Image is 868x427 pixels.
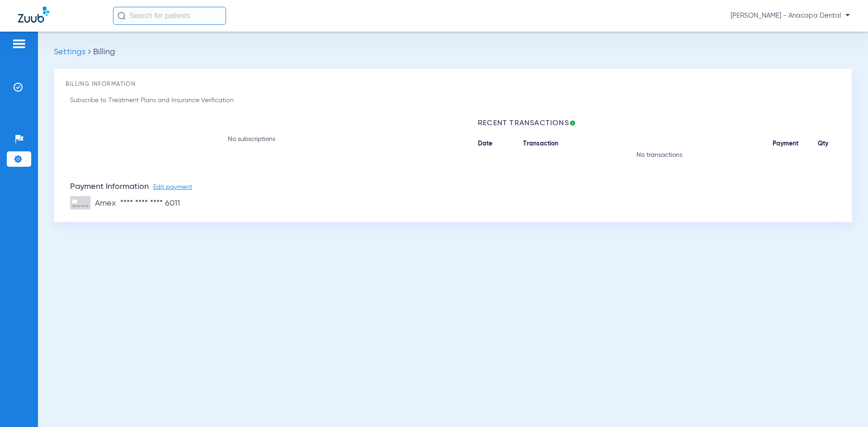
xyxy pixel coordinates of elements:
li: No subscriptions [70,119,433,160]
p: Subscribe to Treatment Plans and Insurance Verification [70,96,494,105]
span: Edit payment [153,184,192,190]
span: Billing [93,48,115,56]
h3: Recent Transactions [478,119,840,128]
input: Search for patients [113,7,226,25]
span: Payment [773,139,818,148]
img: Credit Card [70,196,93,211]
img: Search Icon [118,12,126,20]
div: Payment Information [70,182,840,192]
img: hamburger-icon [12,38,26,49]
h3: Billing Information [66,80,840,89]
span: Qty [818,139,840,148]
span: Date [478,139,523,148]
span: Settings [54,48,85,56]
li: No transactions [478,150,840,160]
img: Zuub Logo [18,7,49,23]
span: Transaction [523,139,773,148]
span: [PERSON_NAME] - Anacapa Dental [731,11,850,20]
span: amex [95,199,116,207]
